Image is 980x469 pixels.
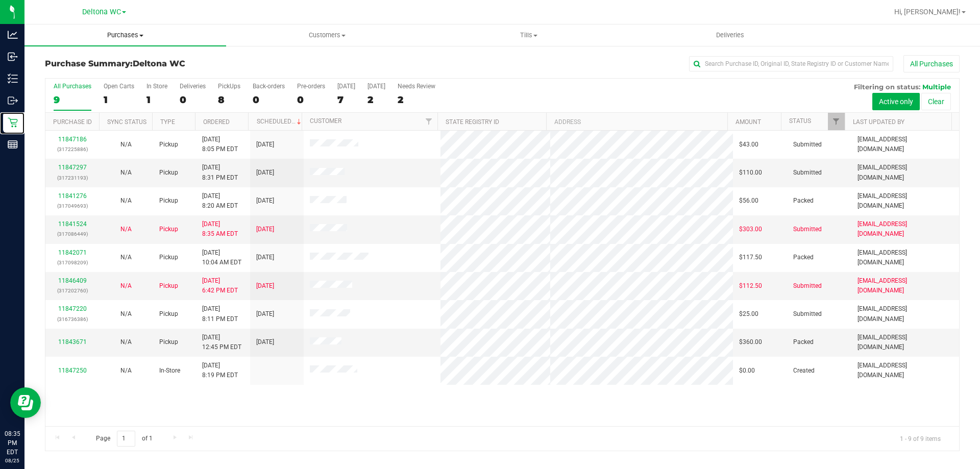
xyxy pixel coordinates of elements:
a: Status [789,117,811,125]
div: Needs Review [398,83,435,90]
button: N/A [120,281,132,291]
div: Back-orders [253,83,285,90]
span: [EMAIL_ADDRESS][DOMAIN_NAME] [857,248,953,267]
button: Clear [921,93,951,110]
span: Pickup [159,337,178,347]
span: Pickup [159,140,178,150]
span: [DATE] [256,253,274,262]
span: [DATE] 8:20 AM EDT [202,191,238,211]
span: [DATE] [256,168,274,178]
span: Not Applicable [120,310,132,317]
span: Filtering on status: [854,83,920,91]
span: Created [793,366,815,376]
span: $110.00 [739,168,762,178]
inline-svg: Inventory [8,73,18,84]
a: Sync Status [107,118,146,126]
span: Submitted [793,140,822,150]
div: 2 [367,94,385,106]
span: [DATE] [256,281,274,291]
span: [EMAIL_ADDRESS][DOMAIN_NAME] [857,163,953,182]
span: Not Applicable [120,282,132,289]
p: (317225886) [52,144,93,154]
span: [EMAIL_ADDRESS][DOMAIN_NAME] [857,304,953,324]
a: 11846409 [58,277,87,284]
a: Purchases [24,24,226,46]
span: $303.00 [739,225,762,234]
span: 1 - 9 of 9 items [892,431,949,446]
span: Submitted [793,309,822,319]
p: 08/25 [5,457,20,464]
span: [EMAIL_ADDRESS][DOMAIN_NAME] [857,135,953,154]
a: Amount [736,118,761,126]
span: [DATE] 12:45 PM EDT [202,333,241,352]
span: [DATE] [256,309,274,319]
span: Tills [428,31,629,40]
span: Pickup [159,281,178,291]
div: 1 [104,94,134,106]
inline-svg: Reports [8,139,18,150]
span: [DATE] 8:05 PM EDT [202,135,238,154]
span: In-Store [159,366,180,376]
p: (316736386) [52,314,93,324]
a: Scheduled [257,118,303,125]
a: Filter [828,113,845,130]
span: Pickup [159,168,178,178]
input: Search Purchase ID, Original ID, State Registry ID or Customer Name... [689,56,893,71]
a: Tills [428,24,629,46]
div: 8 [218,94,240,106]
a: Customer [310,117,341,125]
a: Deliveries [629,24,831,46]
button: N/A [120,366,132,376]
span: Not Applicable [120,197,132,204]
span: [DATE] 8:11 PM EDT [202,304,238,324]
span: [EMAIL_ADDRESS][DOMAIN_NAME] [857,333,953,352]
span: Not Applicable [120,169,132,176]
span: [EMAIL_ADDRESS][DOMAIN_NAME] [857,276,953,295]
a: 11847220 [58,305,87,312]
span: Not Applicable [120,367,132,374]
a: 11841276 [58,192,87,200]
inline-svg: Outbound [8,95,18,106]
span: Hi, [PERSON_NAME]! [894,8,961,16]
span: [DATE] 8:19 PM EDT [202,361,238,380]
span: Not Applicable [120,226,132,233]
span: [DATE] [256,196,274,206]
span: Submitted [793,225,822,234]
span: Deltona WC [133,59,185,68]
div: All Purchases [54,83,91,90]
span: $360.00 [739,337,762,347]
span: Submitted [793,168,822,178]
a: Ordered [203,118,230,126]
a: 11847186 [58,136,87,143]
a: 11841524 [58,220,87,228]
a: Type [160,118,175,126]
span: [DATE] 10:04 AM EDT [202,248,241,267]
inline-svg: Analytics [8,30,18,40]
button: N/A [120,309,132,319]
div: 0 [180,94,206,106]
span: Submitted [793,281,822,291]
a: Last Updated By [853,118,904,126]
div: 9 [54,94,91,106]
button: N/A [120,253,132,262]
span: Packed [793,337,814,347]
span: [DATE] 6:42 PM EDT [202,276,238,295]
p: (317202760) [52,286,93,295]
a: 11847297 [58,164,87,171]
a: 11843671 [58,338,87,345]
p: (317098209) [52,258,93,267]
a: 11847250 [58,367,87,374]
span: $117.50 [739,253,762,262]
p: 08:35 PM EDT [5,429,20,457]
a: State Registry ID [446,118,499,126]
div: 0 [253,94,285,106]
a: 11842071 [58,249,87,256]
input: 1 [117,431,135,447]
button: Active only [872,93,920,110]
span: $112.50 [739,281,762,291]
inline-svg: Inbound [8,52,18,62]
a: Filter [421,113,437,130]
span: Not Applicable [120,141,132,148]
th: Address [546,113,727,131]
p: (317049693) [52,201,93,211]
